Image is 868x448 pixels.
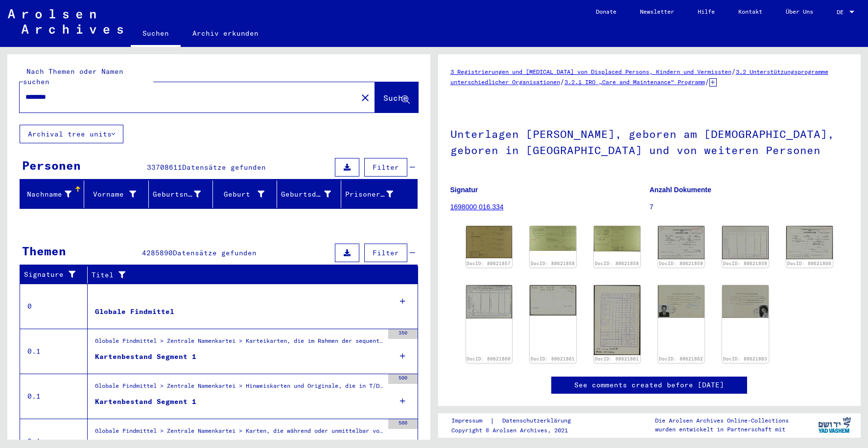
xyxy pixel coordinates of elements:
div: Personen [22,157,81,174]
a: Impressum [451,416,490,426]
div: Kartenbestand Segment 1 [95,397,196,407]
div: Themen [22,242,66,260]
p: 7 [650,202,848,212]
button: Filter [364,244,407,262]
a: DocID: 80621859 [659,261,703,266]
a: DocID: 80621860 [787,261,831,266]
mat-header-cell: Prisoner # [341,180,417,208]
div: Geburt‏ [217,186,277,202]
a: 1698000 016.334 [450,203,504,211]
a: Archiv erkunden [181,22,270,45]
span: 33708611 [147,163,182,172]
a: DocID: 80621863 [723,356,767,361]
div: Globale Findmittel [95,307,174,317]
img: 001.jpg [530,226,576,251]
b: Signatur [450,186,478,194]
img: 002.jpg [722,226,769,259]
div: Prisoner # [345,189,393,200]
span: Filter [373,248,399,257]
span: Datensätze gefunden [173,248,257,257]
div: Geburtsdatum [281,186,343,202]
button: Archival tree units [20,125,123,143]
mat-label: Nach Themen oder Namen suchen [23,67,123,86]
b: Anzahl Dokumente [650,186,711,194]
p: Die Arolsen Archives Online-Collections [655,416,789,425]
div: Kartenbestand Segment 1 [95,352,196,362]
img: 001.jpg [658,226,704,259]
span: / [705,77,709,86]
img: 001.jpg [658,285,704,318]
span: / [560,77,564,86]
div: Geburtsname [153,189,201,200]
a: DocID: 80621859 [723,261,767,266]
a: DocID: 80621862 [659,356,703,361]
img: 001.jpg [722,285,769,318]
td: 0 [20,284,88,329]
div: Nachname [24,189,71,200]
div: Nachname [24,186,84,202]
div: 500 [388,419,418,429]
a: Datenschutzerklärung [494,416,583,426]
div: Vorname [88,189,136,200]
button: Filter [364,158,407,177]
div: Signature [24,269,80,280]
img: 001.jpg [466,226,513,258]
mat-header-cell: Geburtsname [149,180,213,208]
a: Suchen [131,22,181,47]
a: 3.2.1 IRO „Care and Maintenance“ Programm [564,78,705,86]
span: Suche [383,93,408,103]
div: Vorname [88,186,148,202]
p: Copyright © Arolsen Archives, 2021 [451,426,583,435]
h1: Unterlagen [PERSON_NAME], geboren am [DEMOGRAPHIC_DATA], geboren in [GEOGRAPHIC_DATA] und von wei... [450,112,849,171]
button: Suche [375,82,418,112]
mat-header-cell: Geburt‏ [213,180,277,208]
div: Geburt‏ [217,189,264,200]
mat-header-cell: Geburtsdatum [277,180,341,208]
a: See comments created before [DATE] [574,380,724,390]
div: Titel [92,267,408,283]
div: Globale Findmittel > Zentrale Namenkartei > Karteikarten, die im Rahmen der sequentiellen Massend... [95,336,383,350]
p: wurden entwickelt in Partnerschaft mit [655,425,789,434]
a: DocID: 80621861 [595,356,639,361]
img: 002.jpg [466,285,513,319]
a: DocID: 80621860 [467,356,511,361]
span: Filter [373,163,399,172]
div: Prisoner # [345,186,405,202]
span: Datensätze gefunden [182,163,266,172]
mat-header-cell: Vorname [84,180,148,208]
div: 500 [388,374,418,384]
a: DocID: 80621858 [595,261,639,266]
td: 0.1 [20,329,88,374]
img: 002.jpg [594,226,640,251]
a: DocID: 80621858 [531,261,575,266]
a: DocID: 80621857 [467,261,511,266]
img: 002.jpg [594,285,640,355]
img: 001.jpg [786,226,833,259]
a: 3 Registrierungen und [MEDICAL_DATA] von Displaced Persons, Kindern und Vermissten [450,68,731,75]
span: 4285890 [142,248,173,257]
div: Geburtsdatum [281,189,331,200]
img: Arolsen_neg.svg [8,9,123,34]
td: 0.1 [20,374,88,419]
span: / [731,67,736,76]
div: Globale Findmittel > Zentrale Namenkartei > Hinweiskarten und Originale, die in T/D-Fällen aufgef... [95,381,383,395]
div: 350 [388,329,418,339]
div: | [451,416,583,426]
mat-header-cell: Nachname [20,180,84,208]
a: DocID: 80621861 [531,356,575,361]
span: DE [837,9,847,16]
button: Clear [355,88,375,107]
div: Titel [92,270,399,280]
div: Signature [24,267,90,283]
img: yv_logo.png [816,413,853,437]
mat-icon: close [359,92,371,104]
div: Geburtsname [153,186,213,202]
div: Globale Findmittel > Zentrale Namenkartei > Karten, die während oder unmittelbar vor der sequenti... [95,426,383,440]
img: 001.jpg [530,285,576,315]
